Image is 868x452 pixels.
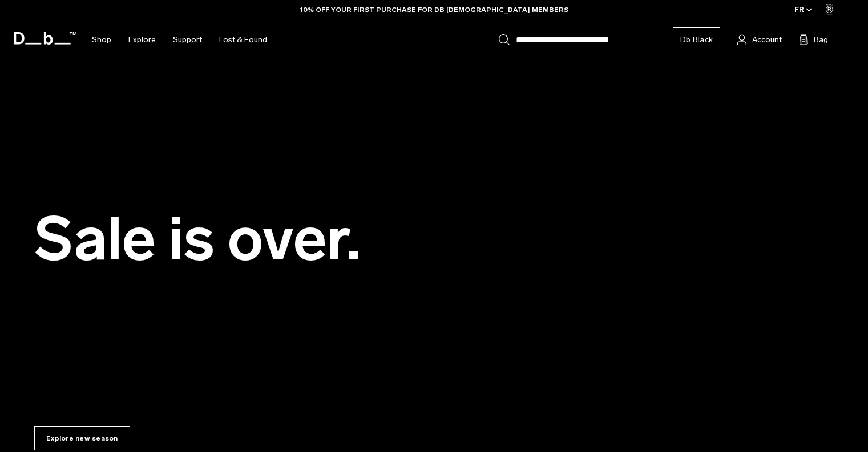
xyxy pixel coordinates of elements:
h2: Sale is over. [34,209,361,269]
span: Bag [814,34,828,46]
a: Account [737,33,782,46]
span: Account [752,34,782,46]
a: 10% OFF YOUR FIRST PURCHASE FOR DB [DEMOGRAPHIC_DATA] MEMBERS [300,5,568,15]
a: Support [173,19,202,60]
a: Shop [92,19,111,60]
a: Lost & Found [219,19,267,60]
nav: Main Navigation [83,19,276,60]
a: Db Black [673,27,720,51]
button: Bag [799,33,828,46]
a: Explore [128,19,156,60]
a: Explore new season [34,426,130,450]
